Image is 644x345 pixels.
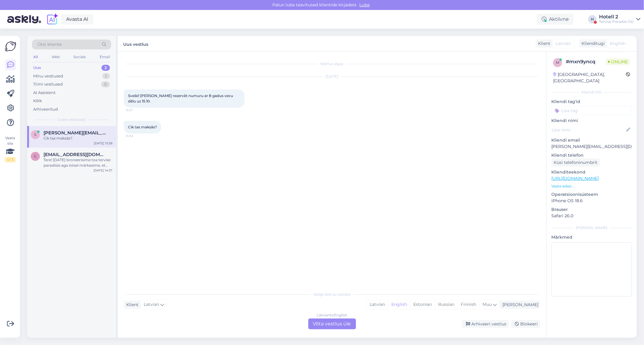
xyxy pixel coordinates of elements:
div: Cik tas maksās? [43,136,112,141]
p: Kliendi tag'id [551,99,632,105]
div: Aktiivne [537,14,574,25]
div: Arhiveeri vestlus [462,320,509,328]
span: gregorroop@gmail.com [43,152,106,157]
p: [PERSON_NAME][EMAIL_ADDRESS][DOMAIN_NAME] [551,143,632,150]
div: Klient [536,40,550,47]
div: H [588,15,597,24]
div: Web [50,53,61,61]
p: Kliendi nimi [551,118,632,124]
div: Arhiveeritud [33,106,58,112]
div: Vestlus algas [124,61,540,67]
div: Võta vestlus üle [308,318,356,329]
div: Latvian to English [317,312,347,318]
div: Uus [33,65,41,71]
p: Safari 26.0 [551,213,632,219]
div: Klient [124,302,139,308]
p: Operatsioonisüsteem [551,191,632,198]
p: Kliendi telefon [551,152,632,158]
span: Otsi kliente [37,41,62,48]
p: Brauser [551,206,632,213]
p: Kliendi email [551,137,632,143]
div: Finnish [457,300,479,309]
span: g [34,154,37,158]
p: iPhone OS 18.6 [551,198,632,204]
span: 15:37 [126,108,148,112]
input: Lisa nimi [552,127,625,133]
span: Latvian [556,40,571,47]
div: English [388,300,410,309]
p: Vaata edasi ... [551,183,632,189]
img: explore-ai [46,13,59,26]
span: Online [606,58,630,65]
div: Hotell 2 [599,14,634,19]
div: Kliendi info [551,89,632,95]
input: Lisa tag [551,106,632,115]
label: Uus vestlus [123,39,148,48]
span: Muu [482,302,492,307]
div: # mxn9yncq [566,58,606,65]
div: Valige keel ja vastake [124,292,540,297]
div: [GEOGRAPHIC_DATA], [GEOGRAPHIC_DATA] [553,71,626,84]
div: Russian [435,300,457,309]
span: 15:38 [126,134,148,138]
div: Tiimi vestlused [33,81,63,87]
div: Vaata siia [5,135,16,162]
span: English [610,40,626,47]
div: [PERSON_NAME] [551,225,632,231]
div: 0 [101,81,110,87]
span: Cik tas maksās? [128,125,157,129]
div: Blokeeri [511,320,540,328]
div: Klienditugi [579,40,605,47]
div: Socials [72,53,87,61]
a: Hotell 2Tervise Paradiis OÜ [599,14,640,24]
span: sandra.sinberga@gmail.com [43,130,106,136]
div: Latvian [367,300,388,309]
div: All [32,53,39,61]
div: Kõik [33,98,42,104]
div: Email [98,53,111,61]
div: 1 [102,73,110,79]
div: Küsi telefoninumbrit [551,158,600,167]
div: Minu vestlused [33,73,63,79]
span: m [556,60,559,65]
div: 2 [101,65,110,71]
div: Estonian [410,300,435,309]
div: AI Assistent [33,90,56,96]
div: Tervise Paradiis OÜ [599,19,634,24]
p: Märkmed [551,234,632,240]
span: Latvian [144,301,159,308]
p: Klienditeekond [551,169,632,175]
div: [PERSON_NAME] [500,302,538,308]
span: s [34,132,37,137]
div: Tere! [DATE] broneerisime toa tervise paradiisis aga öösel märkasime, et meie broneeritd lai kahe... [43,157,112,168]
a: [URL][DOMAIN_NAME] [551,176,599,181]
div: 0 / 3 [5,157,16,162]
span: Uued vestlused [58,117,86,122]
span: Sveiki! [PERSON_NAME] rezervēt numuru ar 8 gadus vecu dēlu uz 15.10. [128,93,234,103]
a: Avasta AI [61,14,93,24]
div: [DATE] [124,74,540,79]
div: [DATE] 15:38 [94,141,112,146]
span: Luba [358,2,372,8]
div: [DATE] 14:37 [94,168,112,173]
img: Askly Logo [5,41,16,52]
